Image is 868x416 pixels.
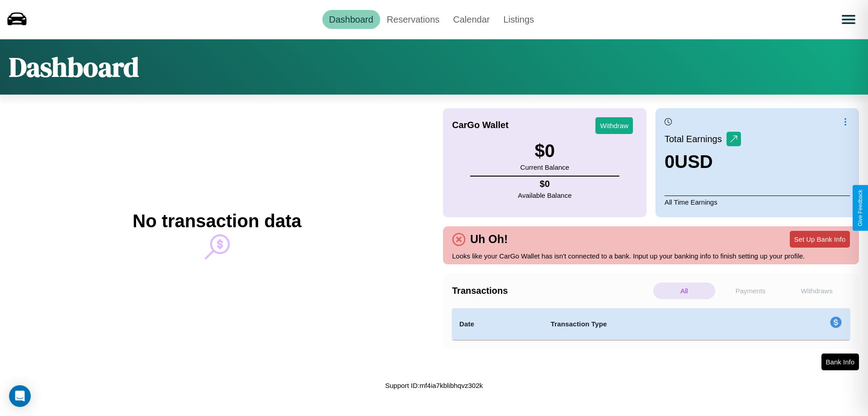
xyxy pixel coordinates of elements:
[380,10,447,29] a: Reservations
[518,179,572,189] h4: $ 0
[518,189,572,201] p: Available Balance
[452,250,850,262] p: Looks like your CarGo Wallet has isn't connected to a bank. Input up your banking info to finish ...
[551,319,756,330] h4: Transaction Type
[446,10,496,29] a: Calendar
[132,211,301,231] h2: No transaction data
[821,354,859,370] button: Bank Info
[520,141,569,161] h3: $ 0
[665,196,850,208] p: All Time Earnings
[466,233,512,246] h4: Uh Oh!
[790,231,850,248] button: Set Up Bank Info
[520,161,569,173] p: Current Balance
[665,152,741,172] h3: 0 USD
[595,117,633,134] button: Withdraw
[452,120,509,130] h4: CarGo Wallet
[665,131,726,147] p: Total Earnings
[385,379,483,392] p: Support ID: mf4ia7kblibhqvz302k
[786,282,848,299] p: Withdraws
[836,7,861,32] button: Open menu
[459,319,536,330] h4: Date
[452,286,651,296] h4: Transactions
[452,308,850,340] table: simple table
[9,48,139,86] h1: Dashboard
[720,282,782,299] p: Payments
[496,10,541,29] a: Listings
[857,190,863,226] div: Give Feedback
[9,385,31,407] div: Open Intercom Messenger
[653,282,715,299] p: All
[322,10,380,29] a: Dashboard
